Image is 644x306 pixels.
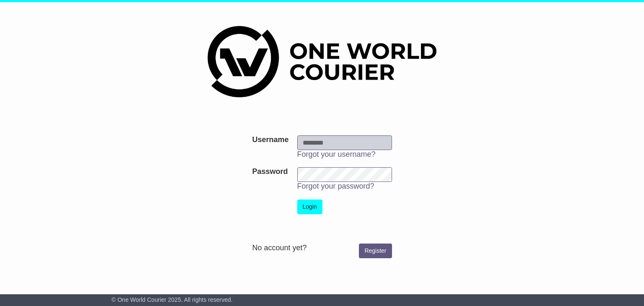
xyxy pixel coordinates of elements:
[112,296,233,303] span: © One World Courier 2025. All rights reserved.
[252,244,392,253] div: No account yet?
[297,150,376,158] a: Forgot your username?
[297,182,374,190] a: Forgot your password?
[252,167,288,176] label: Password
[252,135,288,145] label: Username
[359,244,392,258] a: Register
[208,26,436,97] img: One World
[297,200,322,214] button: Login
